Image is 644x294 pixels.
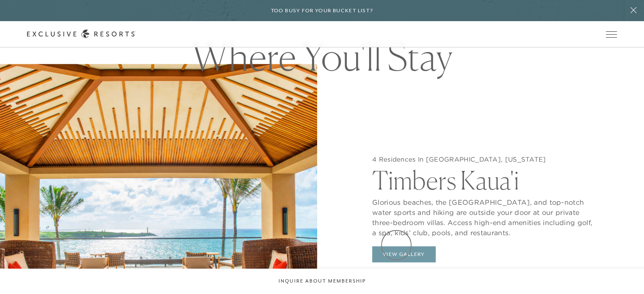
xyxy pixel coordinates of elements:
p: Glorious beaches, the [GEOGRAPHIC_DATA], and top-notch water sports and hiking are outside your d... [372,193,599,238]
h6: Too busy for your bucket list? [271,7,373,15]
button: View Gallery [372,246,436,262]
h1: Where You'll Stay [178,38,466,76]
h5: 4 Residences In [GEOGRAPHIC_DATA], [US_STATE] [372,155,599,164]
button: Open navigation [606,31,617,37]
h2: Timbers Kaua'i [372,163,599,193]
